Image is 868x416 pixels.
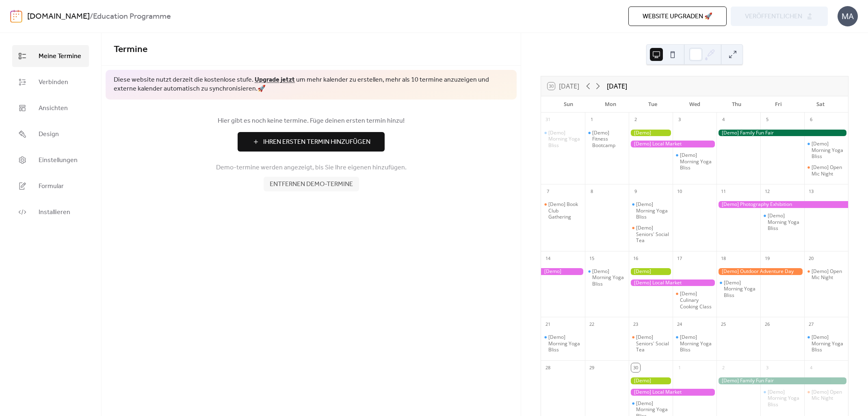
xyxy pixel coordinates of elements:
[12,71,89,93] a: Verbinden
[548,130,582,149] div: [Demo] Morning Yoga Bliss
[675,187,684,196] div: 10
[216,163,407,173] span: Demo-termine werden angezeigt, bis Sie Ihre eigenen hinzufügen.
[631,187,640,196] div: 9
[587,320,596,329] div: 22
[724,279,757,299] div: [Demo] Morning Yoga Bliss
[12,149,89,171] a: Einstellungen
[39,130,59,139] span: Design
[680,152,713,171] div: [Demo] Morning Yoga Bliss
[39,182,64,191] span: Formular
[629,225,673,244] div: [Demo] Seniors' Social Tea
[768,389,801,408] div: [Demo] Morning Yoga Bliss
[716,279,760,299] div: [Demo] Morning Yoga Bliss
[716,377,848,384] div: [Demo] Family Fun Fair
[763,320,772,329] div: 26
[12,45,89,67] a: Meine Termine
[812,141,845,160] div: [Demo] Morning Yoga Bliss
[763,187,772,196] div: 12
[592,268,626,287] div: [Demo] Morning Yoga Bliss
[807,187,816,196] div: 13
[93,9,171,24] b: Education Programme
[804,389,848,401] div: [Demo] Open Mic Night
[675,320,684,329] div: 24
[114,41,147,58] span: Termine
[114,132,509,152] a: Ihren Ersten Termin Hinzufügen
[587,187,596,196] div: 8
[807,320,816,329] div: 27
[12,97,89,119] a: Ansichten
[636,334,669,353] div: [Demo] Seniors' Social Tea
[587,254,596,263] div: 15
[804,164,848,177] div: [Demo] Open Mic Night
[12,201,89,223] a: Installieren
[12,175,89,197] a: Formular
[804,141,848,160] div: [Demo] Morning Yoga Bliss
[238,132,385,152] button: Ihren Ersten Termin Hinzufügen
[838,6,858,26] div: MA
[628,6,727,26] button: Website upgraden 🚀
[39,78,68,87] span: Verbinden
[114,76,509,94] span: Diese website nutzt derzeit die kostenlose stufe. um mehr kalender zu erstellen, mehr als 10 term...
[629,389,716,396] div: [Demo] Local Market
[632,96,673,113] div: Tue
[807,363,816,372] div: 4
[629,334,673,353] div: [Demo] Seniors' Social Tea
[643,12,712,22] span: Website upgraden 🚀
[673,152,716,171] div: [Demo] Morning Yoga Bliss
[114,116,509,126] span: Hier gibt es noch keine termine. Füge deinen ersten termin hinzu!
[629,377,673,384] div: [Demo] Gardening Workshop
[541,334,585,353] div: [Demo] Morning Yoga Bliss
[39,156,78,165] span: Einstellungen
[27,9,90,24] a: [DOMAIN_NAME]
[812,268,845,281] div: [Demo] Open Mic Night
[812,334,845,353] div: [Demo] Morning Yoga Bliss
[716,130,848,136] div: [Demo] Family Fun Fair
[631,363,640,372] div: 30
[680,290,713,310] div: [Demo] Culinary Cooking Class
[543,363,552,372] div: 28
[807,115,816,124] div: 6
[673,96,715,113] div: Wed
[10,10,22,23] img: logo
[807,254,816,263] div: 20
[763,254,772,263] div: 19
[804,334,848,353] div: [Demo] Morning Yoga Bliss
[675,363,684,372] div: 1
[12,123,89,145] a: Design
[548,96,589,113] div: Sun
[719,187,728,196] div: 11
[768,212,801,232] div: [Demo] Morning Yoga Bliss
[592,130,626,149] div: [Demo] Fitness Bootcamp
[673,290,716,310] div: [Demo] Culinary Cooking Class
[541,268,585,275] div: [Demo] Photography Exhibition
[543,187,552,196] div: 7
[812,389,845,401] div: [Demo] Open Mic Night
[541,201,585,220] div: [Demo] Book Club Gathering
[680,334,713,353] div: [Demo] Morning Yoga Bliss
[758,96,799,113] div: Fri
[587,363,596,372] div: 29
[716,96,758,113] div: Thu
[800,96,842,113] div: Sat
[804,268,848,281] div: [Demo] Open Mic Night
[719,320,728,329] div: 25
[585,130,629,149] div: [Demo] Fitness Bootcamp
[629,279,716,286] div: [Demo] Local Market
[631,254,640,263] div: 16
[587,115,596,124] div: 1
[629,141,716,147] div: [Demo] Local Market
[760,389,804,408] div: [Demo] Morning Yoga Bliss
[636,225,669,244] div: [Demo] Seniors' Social Tea
[760,212,804,232] div: [Demo] Morning Yoga Bliss
[39,208,70,217] span: Installieren
[264,177,359,191] button: Entfernen demo-termine
[629,201,673,220] div: [Demo] Morning Yoga Bliss
[812,164,845,177] div: [Demo] Open Mic Night
[631,320,640,329] div: 23
[607,81,627,91] div: [DATE]
[719,254,728,263] div: 18
[543,320,552,329] div: 21
[255,74,295,86] a: Upgrade jetzt
[631,115,640,124] div: 2
[263,137,370,147] span: Ihren Ersten Termin Hinzufügen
